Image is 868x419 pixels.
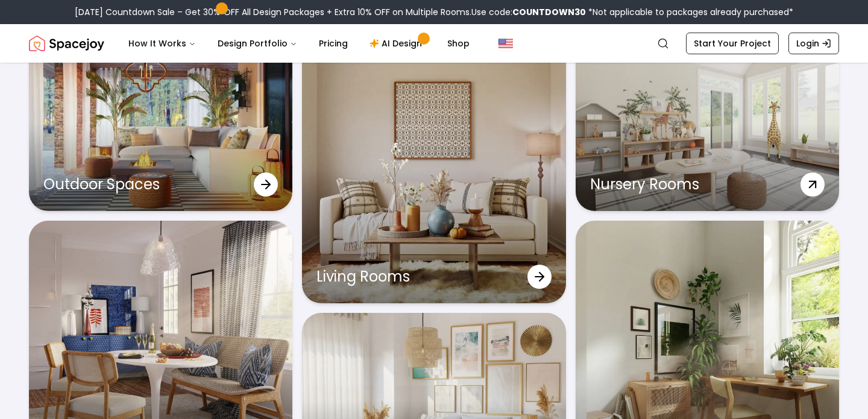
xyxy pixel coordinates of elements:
a: Spacejoy [29,31,104,55]
p: Living Rooms [316,267,410,286]
nav: Main [119,31,479,55]
a: Living RoomsLiving Rooms [302,35,565,303]
a: Nursery RoomsNursery Rooms [576,35,839,211]
a: AI Design [360,31,435,55]
nav: Global [29,24,839,63]
b: COUNTDOWN30 [512,6,586,18]
div: [DATE] Countdown Sale – Get 30% OFF All Design Packages + Extra 10% OFF on Multiple Rooms. [75,6,793,18]
a: Outdoor SpacesOutdoor Spaces [29,35,292,211]
span: Use code: [471,6,586,18]
a: Login [788,33,839,54]
button: Design Portfolio [208,31,307,55]
p: Nursery Rooms [590,175,699,194]
span: *Not applicable to packages already purchased* [586,6,793,18]
a: Pricing [309,31,357,55]
img: United States [498,36,513,51]
img: Spacejoy Logo [29,31,104,55]
button: How It Works [119,31,206,55]
a: Shop [438,31,479,55]
p: Outdoor Spaces [43,175,160,194]
a: Start Your Project [686,33,779,54]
